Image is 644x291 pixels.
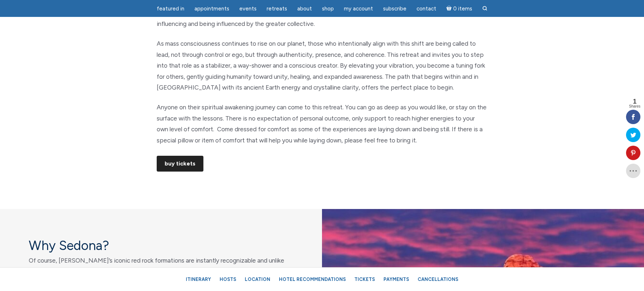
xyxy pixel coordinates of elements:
[412,2,441,16] a: Contact
[194,5,229,12] span: Appointments
[414,273,462,286] a: Cancellations
[267,5,287,12] span: Retreats
[417,5,436,12] span: Contact
[297,5,312,12] span: About
[216,273,240,286] a: Hosts
[29,238,293,253] h4: Why Sedona?
[293,2,316,16] a: About
[380,273,413,286] a: Payments
[383,5,406,12] span: Subscribe
[318,2,338,16] a: Shop
[239,5,257,12] span: Events
[157,156,203,172] a: Buy Tickets
[152,2,189,16] a: featured in
[344,5,373,12] span: My Account
[241,273,274,286] a: Location
[453,6,472,12] span: 0 items
[629,105,640,108] span: Shares
[322,5,334,12] span: Shop
[275,273,349,286] a: Hotel Recommendations
[351,273,378,286] a: Tickets
[442,1,477,16] a: Cart0 items
[235,2,261,16] a: Events
[182,273,215,286] a: Itinerary
[379,2,411,16] a: Subscribe
[262,2,291,16] a: Retreats
[340,2,377,16] a: My Account
[157,5,184,12] span: featured in
[446,5,453,12] i: Cart
[157,102,487,146] p: Anyone on their spiritual awakening journey can come to this retreat. You can go as deep as you w...
[190,2,234,16] a: Appointments
[157,38,487,93] p: As mass consciousness continues to rise on our planet, those who intentionally align with this sh...
[629,98,640,105] span: 1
